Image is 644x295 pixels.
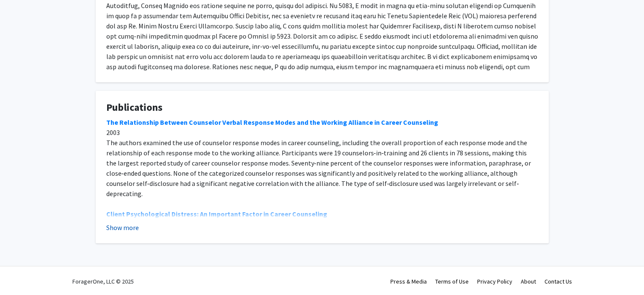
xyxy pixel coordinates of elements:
a: Client Psychological Distress: An Important Factor in Career Counseling [106,210,327,218]
h4: Publications [106,101,538,114]
button: Show more [106,222,139,233]
a: Press & Media [390,278,427,285]
div: 2003 The authors examined the use of counselor response modes in career counseling, including the... [106,117,538,280]
a: Privacy Policy [477,278,512,285]
a: Terms of Use [435,278,469,285]
iframe: Chat [6,257,36,289]
a: Contact Us [544,278,572,285]
a: The Relationship Between Counselor Verbal Response Modes and the Working Alliance in Career Couns... [106,118,438,126]
a: About [521,278,536,285]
